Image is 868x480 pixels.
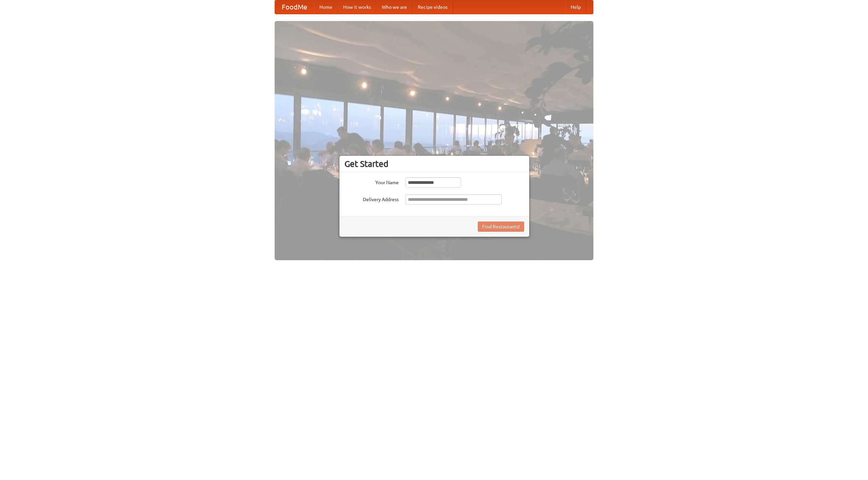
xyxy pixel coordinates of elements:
a: Home [314,0,338,14]
label: Your Name [344,177,399,186]
a: FoodMe [275,0,314,14]
h3: Get Started [344,159,524,169]
a: Help [565,0,586,14]
a: Recipe videos [412,0,453,14]
a: Who we are [376,0,412,14]
a: How it works [338,0,376,14]
button: Find Restaurants! [478,222,524,232]
label: Delivery Address [344,194,399,203]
